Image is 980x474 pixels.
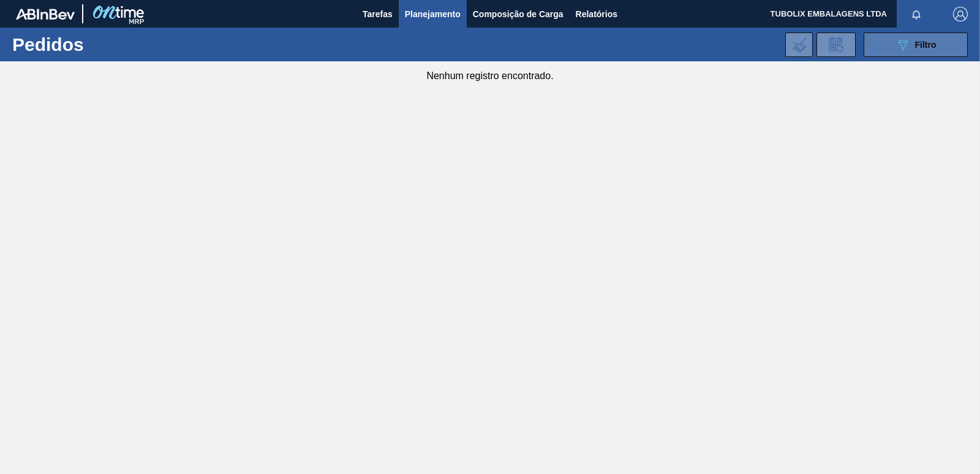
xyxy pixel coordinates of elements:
button: Filtro [864,32,968,57]
span: Tarefas [363,7,393,21]
span: Filtro [915,40,937,50]
span: Relatórios [576,7,617,21]
div: Importar Negociações dos Pedidos [785,32,813,57]
h1: Pedidos [12,37,190,52]
span: Planejamento [405,7,461,21]
img: Logout [953,7,968,21]
img: TNhmsLtSVTkK8tSr43FrP2fwEKptu5GPRR3wAAAABJRU5ErkJggg== [16,9,75,20]
div: Solicitação de Revisão de Pedidos [816,32,856,57]
span: Composição de Carga [473,7,563,21]
button: Notificações [897,6,936,23]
